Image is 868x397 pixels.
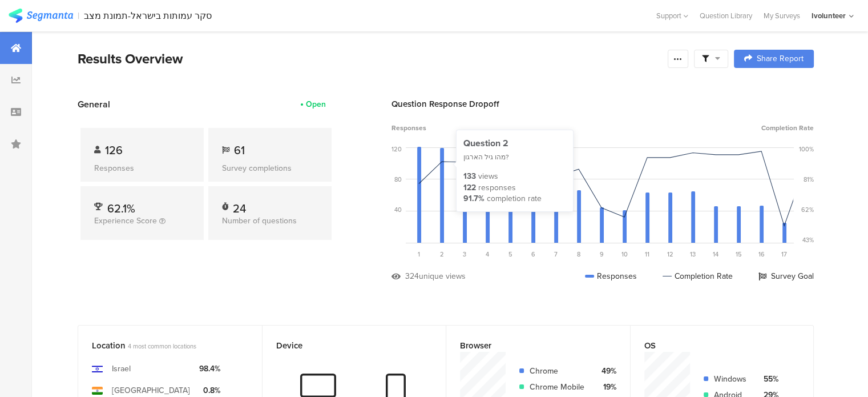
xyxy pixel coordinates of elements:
img: segmanta logo [9,9,73,23]
span: 5 [508,250,512,259]
div: 100% [799,145,814,154]
div: completion rate [487,193,542,204]
span: 16 [758,250,765,259]
div: 43% [802,235,814,244]
span: 61 [234,142,245,159]
div: מהו גיל הארגון? [463,153,566,162]
span: 7 [554,250,558,259]
span: 1 [418,250,420,259]
div: סקר עמותות בישראל-תמונת מצב [84,10,212,21]
div: Responses [94,162,190,174]
div: Survey Goal [758,270,814,282]
div: Israel [112,363,131,375]
div: Question 2 [463,137,566,150]
div: Responses [585,270,637,282]
span: 15 [736,250,742,259]
div: Chrome [530,365,587,377]
div: unique views [419,270,466,282]
div: views [478,171,498,182]
div: | [78,9,79,22]
div: Location [92,339,229,352]
span: Share Report [757,55,804,63]
span: 9 [600,250,604,259]
span: 13 [690,250,696,259]
div: 324 [405,270,419,282]
span: 126 [105,142,123,159]
div: 62% [801,205,814,214]
div: Chrome Mobile [530,381,587,393]
div: Browser [460,339,597,352]
div: 120 [391,145,402,154]
span: Completion Rate [761,123,814,133]
div: Open [306,98,326,110]
div: Survey completions [222,162,318,174]
div: 0.8% [199,384,220,396]
div: 80 [394,175,402,184]
div: 19% [596,381,616,393]
div: 49% [596,365,616,377]
div: Question Response Dropoff [391,98,814,110]
div: responses [478,182,516,194]
span: 4 most common locations [128,342,196,351]
a: Question Library [694,10,758,21]
div: Results Overview [78,49,662,69]
div: 55% [758,373,778,385]
span: 4 [486,250,489,259]
span: 6 [531,250,535,259]
div: Support [656,7,688,25]
span: 8 [577,250,580,259]
span: 12 [667,250,673,259]
div: 91.7% [463,193,485,204]
span: Experience Score [94,215,157,227]
div: 122 [463,182,476,194]
div: 24 [233,200,246,211]
div: 98.4% [199,363,220,375]
span: 11 [645,250,649,259]
span: Number of questions [222,215,297,227]
a: My Surveys [758,10,806,21]
span: 3 [463,250,466,259]
span: 10 [621,250,628,259]
div: 133 [463,171,476,182]
span: 62.1% [107,200,135,217]
div: Completion Rate [663,270,733,282]
div: Windows [714,373,749,385]
span: Responses [391,123,426,133]
div: Ivolunteer [812,10,846,21]
div: Device [276,339,414,352]
div: 40 [394,205,402,214]
div: 81% [804,175,814,184]
div: [GEOGRAPHIC_DATA] [112,384,190,396]
span: 17 [781,250,787,259]
span: 2 [440,250,444,259]
span: 14 [713,250,718,259]
span: General [78,98,110,111]
div: OS [644,339,781,352]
